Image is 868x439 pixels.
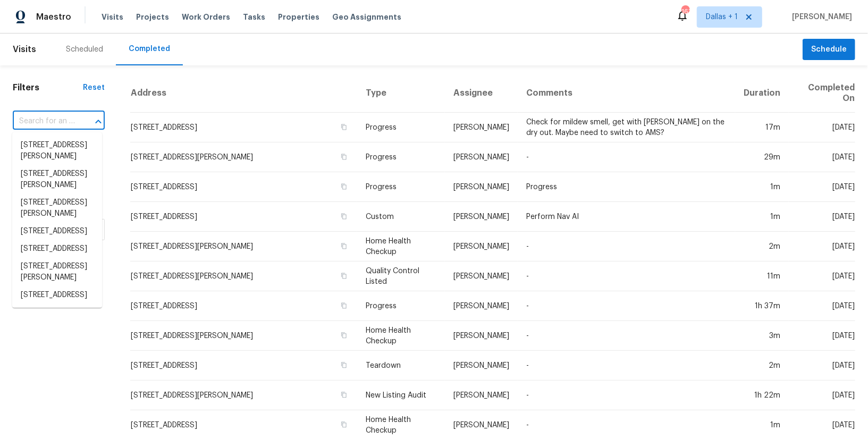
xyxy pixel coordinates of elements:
td: Custom [357,202,445,232]
input: Search for an address... [13,113,75,130]
td: Check for mildew smell, get with [PERSON_NAME] on the dry out. Maybe need to switch to AMS? [518,113,735,142]
th: Comments [518,74,735,113]
span: Properties [278,12,319,22]
div: Scheduled [66,44,103,55]
td: [STREET_ADDRESS] [130,202,357,232]
th: Completed On [789,74,855,113]
th: Assignee [445,74,518,113]
div: Reset [83,82,105,93]
td: 3m [735,321,789,351]
td: [PERSON_NAME] [445,172,518,202]
span: Visits [102,12,123,22]
div: 163 [681,6,689,17]
td: New Listing Audit [357,381,445,410]
span: Dallas + 1 [706,12,738,22]
button: Copy Address [339,390,349,400]
li: [STREET_ADDRESS] [12,240,102,258]
li: [STREET_ADDRESS][PERSON_NAME] [12,137,102,165]
button: Copy Address [339,122,349,132]
td: Progress [357,172,445,202]
span: Maestro [36,12,71,22]
button: Copy Address [339,331,349,340]
div: Completed [129,44,170,54]
button: Copy Address [339,182,349,191]
button: Copy Address [339,420,349,429]
th: Duration [735,74,789,113]
td: Progress [357,142,445,172]
td: [STREET_ADDRESS][PERSON_NAME] [130,261,357,291]
td: [PERSON_NAME] [445,321,518,351]
td: [PERSON_NAME] [445,113,518,142]
td: - [518,232,735,261]
span: Visits [13,38,36,61]
button: Copy Address [339,212,349,221]
span: Geo Assignments [332,12,401,22]
h1: Filters [13,82,83,93]
td: [STREET_ADDRESS][PERSON_NAME] [130,142,357,172]
li: [STREET_ADDRESS] [12,286,102,304]
td: [STREET_ADDRESS][PERSON_NAME] [130,232,357,261]
td: [DATE] [789,351,855,381]
td: 29m [735,142,789,172]
td: - [518,381,735,410]
td: [PERSON_NAME] [445,381,518,410]
td: [DATE] [789,142,855,172]
td: - [518,291,735,321]
td: Progress [357,113,445,142]
th: Type [357,74,445,113]
td: [PERSON_NAME] [445,261,518,291]
td: - [518,142,735,172]
span: Schedule [811,43,847,56]
span: Tasks [243,13,265,21]
td: [STREET_ADDRESS] [130,113,357,142]
td: [DATE] [789,321,855,351]
button: Copy Address [339,152,349,162]
li: [STREET_ADDRESS] [12,223,102,240]
td: 17m [735,113,789,142]
td: - [518,351,735,381]
li: [STREET_ADDRESS][PERSON_NAME] [12,165,102,194]
td: [DATE] [789,261,855,291]
td: 1m [735,172,789,202]
th: Address [130,74,357,113]
button: Copy Address [339,271,349,281]
button: Copy Address [339,360,349,370]
td: Home Health Checkup [357,321,445,351]
td: [STREET_ADDRESS] [130,351,357,381]
li: [STREET_ADDRESS][PERSON_NAME] [12,258,102,286]
td: [PERSON_NAME] [445,232,518,261]
td: [PERSON_NAME] [445,142,518,172]
td: [PERSON_NAME] [445,202,518,232]
td: [STREET_ADDRESS][PERSON_NAME] [130,321,357,351]
button: Copy Address [339,301,349,310]
td: 1m [735,202,789,232]
button: Schedule [803,39,855,61]
td: Quality Control Listed [357,261,445,291]
td: 1h 37m [735,291,789,321]
td: Home Health Checkup [357,232,445,261]
span: Projects [136,12,169,22]
button: Copy Address [339,241,349,251]
span: [PERSON_NAME] [788,12,852,22]
td: 2m [735,232,789,261]
li: [STREET_ADDRESS][PERSON_NAME] [12,194,102,223]
td: [PERSON_NAME] [445,291,518,321]
button: Close [91,114,106,129]
td: - [518,321,735,351]
span: Work Orders [182,12,230,22]
li: [STREET_ADDRESS][PERSON_NAME] [12,304,102,333]
td: [STREET_ADDRESS] [130,291,357,321]
td: 2m [735,351,789,381]
td: 1h 22m [735,381,789,410]
td: [DATE] [789,113,855,142]
td: [PERSON_NAME] [445,351,518,381]
td: [DATE] [789,232,855,261]
td: - [518,261,735,291]
td: [DATE] [789,172,855,202]
td: 11m [735,261,789,291]
td: [STREET_ADDRESS] [130,172,357,202]
td: Perform Nav AI [518,202,735,232]
td: [DATE] [789,381,855,410]
td: [DATE] [789,291,855,321]
td: Teardown [357,351,445,381]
